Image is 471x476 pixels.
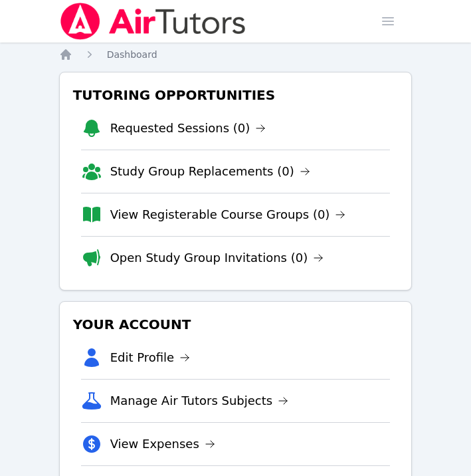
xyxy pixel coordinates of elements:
a: Open Study Group Invitations (0) [110,249,324,267]
a: Dashboard [107,48,157,61]
span: Dashboard [107,49,157,60]
a: View Expenses [110,435,215,453]
a: Study Group Replacements (0) [110,162,310,181]
h3: Your Account [70,312,401,336]
nav: Breadcrumb [59,48,413,61]
h3: Tutoring Opportunities [70,83,401,107]
a: Manage Air Tutors Subjects [110,392,289,410]
img: Air Tutors [59,3,247,40]
a: Edit Profile [110,348,191,367]
a: View Registerable Course Groups (0) [110,205,346,224]
a: Requested Sessions (0) [110,119,266,138]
